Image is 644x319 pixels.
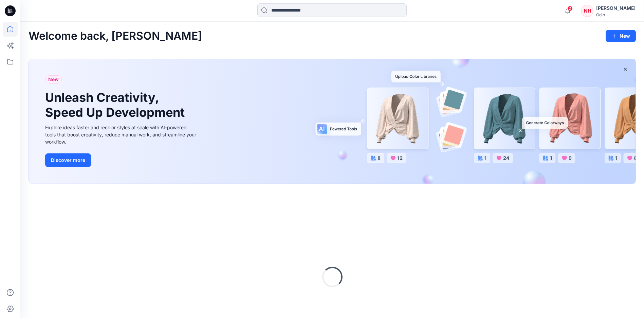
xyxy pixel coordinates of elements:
[45,153,91,167] button: Discover more
[45,90,188,119] h1: Unleash Creativity, Speed Up Development
[45,124,198,145] div: Explore ideas faster and recolor styles at scale with AI-powered tools that boost creativity, red...
[29,30,202,42] h2: Welcome back, [PERSON_NAME]
[45,153,198,167] a: Discover more
[581,5,593,17] div: NH
[606,30,636,42] button: New
[567,6,573,11] span: 2
[48,75,59,83] span: New
[596,4,636,12] div: [PERSON_NAME]
[596,12,636,17] div: Odlo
